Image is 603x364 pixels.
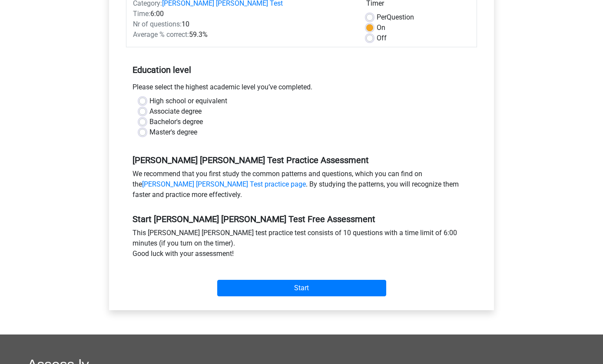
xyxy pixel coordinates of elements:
span: Time: [133,10,150,18]
a: [PERSON_NAME] [PERSON_NAME] Test practice page [142,180,306,188]
h5: Start [PERSON_NAME] [PERSON_NAME] Test Free Assessment [133,214,470,224]
div: Please select the highest academic level you’ve completed. [126,82,477,96]
label: Off [377,33,387,43]
input: Start [217,280,386,296]
span: Average % correct: [133,30,189,39]
div: 10 [126,19,360,30]
div: 59.3% [126,30,360,40]
span: Nr of questions: [133,20,182,28]
div: 6:00 [126,9,360,19]
label: Master's degree [149,127,197,138]
div: We recommend that you first study the common patterns and questions, which you can find on the . ... [126,169,477,203]
h5: Education level [133,61,470,79]
label: High school or equivalent [149,96,227,106]
span: Per [377,13,387,21]
div: This [PERSON_NAME] [PERSON_NAME] test practice test consists of 10 questions with a time limit of... [126,228,477,262]
label: On [377,23,385,33]
label: Bachelor's degree [149,117,203,127]
label: Question [377,12,414,23]
label: Associate degree [149,106,202,117]
h5: [PERSON_NAME] [PERSON_NAME] Test Practice Assessment [133,155,470,165]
